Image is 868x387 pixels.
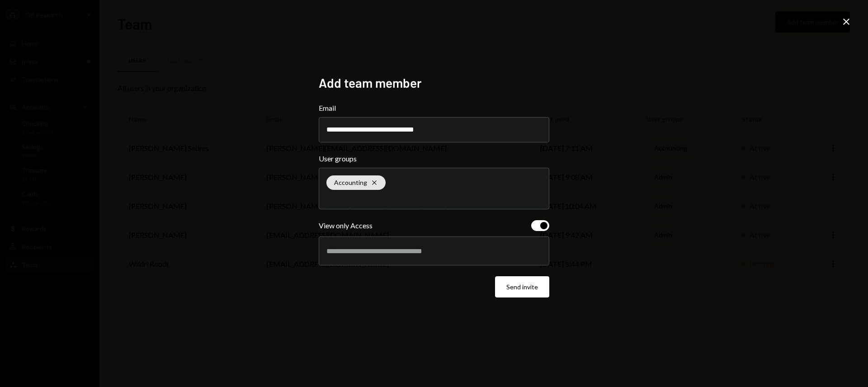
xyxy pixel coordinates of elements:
label: User groups [319,153,549,164]
button: Send invite [495,276,549,297]
h2: Add team member [319,74,549,92]
label: Email [319,103,549,113]
div: View only Access [319,220,373,231]
div: Accounting [326,175,386,190]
